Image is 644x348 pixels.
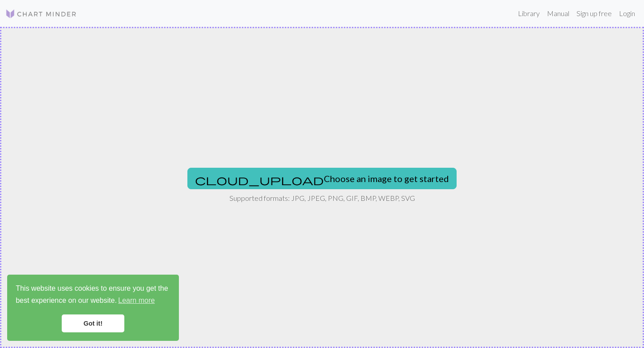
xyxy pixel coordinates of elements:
p: Supported formats: JPG, JPEG, PNG, GIF, BMP, WEBP, SVG [229,193,415,204]
span: This website uses cookies to ensure you get the best experience on our website. [16,283,170,307]
img: Logo [5,8,77,19]
a: dismiss cookie message [62,314,124,332]
div: cookieconsent [7,275,179,341]
a: Login [615,4,639,22]
a: learn more about cookies [117,294,156,307]
a: Manual [543,4,573,22]
span: cloud_upload [195,174,324,186]
button: Choose an image to get started [187,168,457,189]
a: Sign up free [573,4,615,22]
a: Library [514,4,543,22]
